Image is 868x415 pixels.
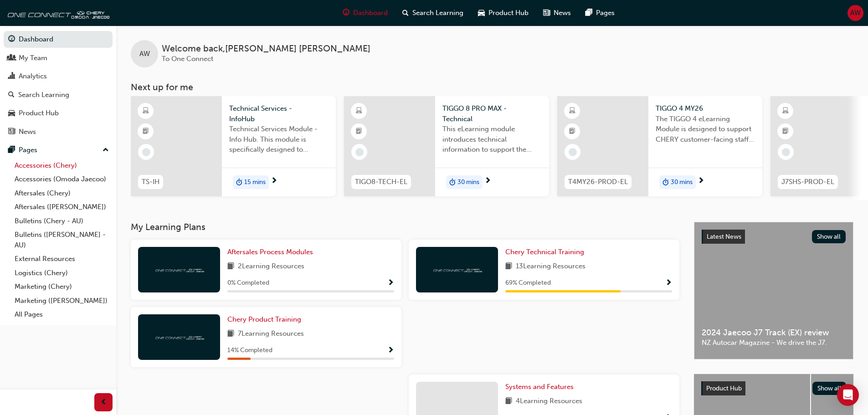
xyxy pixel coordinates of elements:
[505,278,551,288] span: 69 % Completed
[702,338,846,348] span: NZ Autocar Magazine - We drive the J7.
[131,222,679,232] h3: My Learning Plans
[665,279,672,287] span: Show Progress
[271,177,277,185] span: next-icon
[837,384,859,406] div: Open Intercom Messenger
[812,230,846,243] button: Show all
[355,177,407,187] span: TIGO8-TECH-EL
[578,4,622,22] a: pages-iconPages
[18,90,69,100] div: Search Learning
[656,103,755,114] span: TIGGO 4 MY26
[356,126,362,138] span: booktick-icon
[782,148,790,156] span: learningRecordVerb_NONE-icon
[782,105,789,117] span: learningResourceType_ELEARNING-icon
[706,384,742,392] span: Product Hub
[8,54,15,62] span: people-icon
[162,55,213,63] span: To One Connect
[142,148,150,156] span: learningRecordVerb_NONE-icon
[4,123,113,140] a: News
[11,200,113,214] a: Aftersales ([PERSON_NAME])
[449,176,456,188] span: duration-icon
[484,177,491,185] span: next-icon
[143,126,149,138] span: booktick-icon
[516,261,586,272] span: 13 Learning Resources
[227,345,272,356] span: 14 % Completed
[5,4,109,22] img: oneconnect
[387,279,394,287] span: Show Progress
[154,333,204,341] img: oneconnect
[505,261,512,272] span: book-icon
[335,4,395,22] a: guage-iconDashboard
[586,7,592,19] span: pages-icon
[343,7,349,19] span: guage-icon
[505,247,588,257] a: Chery Technical Training
[11,280,113,294] a: Marketing (Chery)
[244,177,266,188] span: 15 mins
[11,228,113,252] a: Bulletins ([PERSON_NAME] - AU)
[387,345,394,356] button: Show Progress
[236,176,242,188] span: duration-icon
[131,96,336,196] a: TS-IHTechnical Services - InfoHubTechnical Services Module - Info Hub. This module is specificall...
[781,177,834,187] span: J7SHS-PROD-EL
[8,146,15,154] span: pages-icon
[227,278,269,288] span: 0 % Completed
[387,277,394,289] button: Show Progress
[100,397,107,408] span: prev-icon
[569,105,575,117] span: learningResourceType_ELEARNING-icon
[505,382,577,392] a: Systems and Features
[387,347,394,355] span: Show Progress
[4,87,113,103] a: Search Learning
[238,328,304,340] span: 7 Learning Resources
[142,177,159,187] span: TS-IH
[227,314,305,325] a: Chery Product Training
[11,266,113,280] a: Logistics (Chery)
[536,4,578,22] a: news-iconNews
[227,247,317,257] a: Aftersales Process Modules
[344,96,549,196] a: TIGO8-TECH-ELTIGGO 8 PRO MAX - TechnicalThis eLearning module introduces technical information to...
[782,126,789,138] span: booktick-icon
[11,186,113,200] a: Aftersales (Chery)
[707,233,741,241] span: Latest News
[19,53,47,63] div: My Team
[663,176,669,188] span: duration-icon
[671,177,693,188] span: 30 mins
[19,108,59,118] div: Product Hub
[554,8,571,18] span: News
[505,383,574,391] span: Systems and Features
[701,381,846,396] a: Product HubShow all
[812,382,847,395] button: Show all
[227,248,313,256] span: Aftersales Process Modules
[4,29,113,142] button: DashboardMy TeamAnalyticsSearch LearningProduct HubNews
[412,8,463,18] span: Search Learning
[442,124,542,155] span: This eLearning module introduces technical information to support the entry level knowledge requi...
[8,72,15,81] span: chart-icon
[847,5,863,21] button: AW
[162,44,370,54] span: Welcome back , [PERSON_NAME] [PERSON_NAME]
[11,252,113,266] a: External Resources
[229,124,329,155] span: Technical Services Module - Info Hub. This module is specifically designed to address the require...
[516,396,582,407] span: 4 Learning Resources
[432,265,482,274] img: oneconnect
[19,127,36,137] div: News
[4,142,113,159] button: Pages
[355,148,364,156] span: learningRecordVerb_NONE-icon
[229,103,329,124] span: Technical Services - InfoHub
[103,144,109,156] span: up-icon
[850,8,861,18] span: AW
[505,396,512,407] span: book-icon
[569,126,575,138] span: booktick-icon
[4,50,113,67] a: My Team
[702,230,846,244] a: Latest NewsShow all
[4,31,113,48] a: Dashboard
[698,177,704,185] span: next-icon
[478,7,485,19] span: car-icon
[543,7,550,19] span: news-icon
[656,114,755,145] span: The TIGGO 4 eLearning Module is designed to support CHERY customer-facing staff with the product ...
[694,222,853,359] a: Latest NewsShow all2024 Jaecoo J7 Track (EX) reviewNZ Autocar Magazine - We drive the J7.
[11,172,113,186] a: Accessories (Omoda Jaecoo)
[19,145,37,155] div: Pages
[238,261,304,272] span: 2 Learning Resources
[702,328,846,338] span: 2024 Jaecoo J7 Track (EX) review
[471,4,536,22] a: car-iconProduct Hub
